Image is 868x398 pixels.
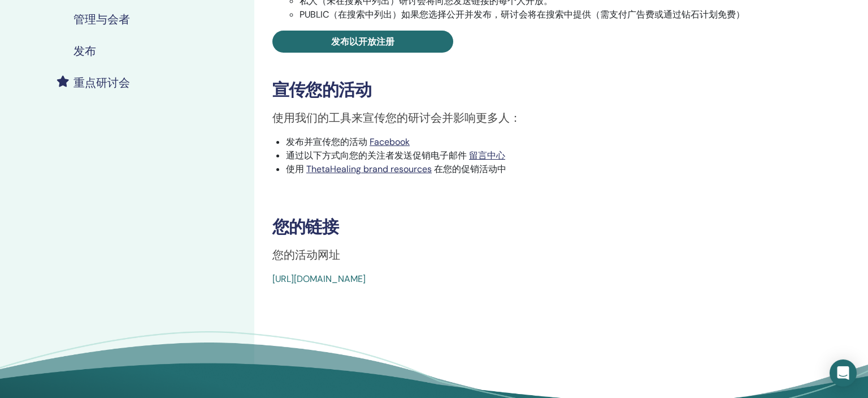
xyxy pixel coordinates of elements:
[286,162,815,176] li: 使用 在您的促销活动中
[370,136,410,148] a: Facebook
[469,149,505,161] a: 留言中心
[73,12,130,26] h4: 管理与会者
[272,31,453,53] a: 发布以开放注册
[272,109,815,126] p: 使用我们的工具来宣传您的研讨会并影响更多人：
[306,163,432,175] a: ThetaHealing brand resources
[272,80,815,100] h3: 宣传您的活动
[286,135,815,149] li: 发布并宣传您的活动
[830,360,857,387] div: Open Intercom Messenger
[272,246,815,263] p: 您的活动网址
[286,149,815,162] li: 通过以下方式向您的关注者发送促销电子邮件
[73,76,130,89] h4: 重点研讨会
[272,273,366,285] a: [URL][DOMAIN_NAME]
[300,8,815,22] li: PUBLIC（在搜索中列出）如果您选择公开并发布，研讨会将在搜索中提供（需支付广告费或通过钻石计划免费）
[272,217,815,237] h3: 您的链接
[73,44,96,58] h4: 发布
[331,36,394,48] span: 发布以开放注册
